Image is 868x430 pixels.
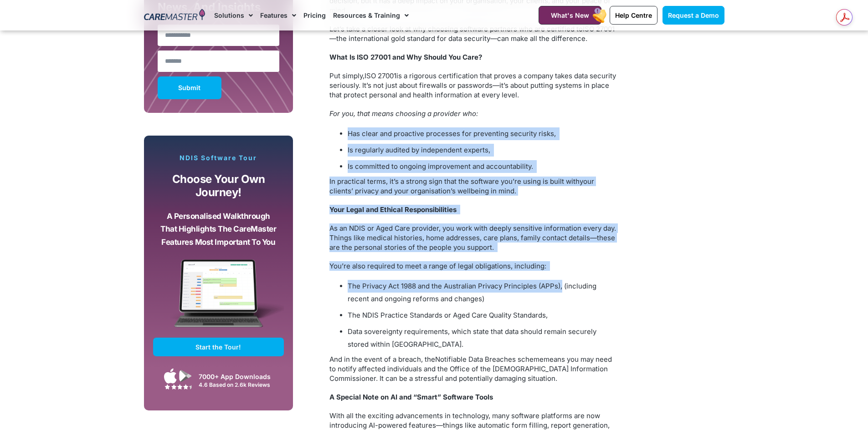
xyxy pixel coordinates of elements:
span: Is regularly audited by independent experts, [348,146,490,154]
a: Help Centre [610,6,657,25]
img: Apple App Store Icon [164,368,177,384]
span: What's New [551,11,589,19]
li: Data sovereignty requirements, which state that data should remain securely stored within [GEOGRA... [348,325,616,351]
span: Has clear and proactive processes for preventing security risks, [348,129,556,138]
span: And in the event of a breach, the [329,355,435,364]
p: A personalised walkthrough that highlights the CareMaster features most important to you [160,210,277,249]
p: Choose your own journey! [160,173,277,199]
a: Start the Tour! [153,338,284,356]
button: Submit [158,76,221,99]
span: What Is ISO 27001 and Why Should You Care? [329,53,482,61]
div: 4.6 Based on 2.6k Reviews [199,381,279,388]
li: The Privacy Act 1988 and the Australian Privacy Principles (APPs), (including recent and ongoing ... [348,280,616,305]
p: ISO 27001—the international gold standard for data security—can make all the difference. [329,24,616,43]
span: Submit [178,86,200,90]
span: Put simply, [329,71,365,80]
img: CareMaster Software Mockup on Screen [153,259,284,338]
span: Help Centre [615,11,652,19]
span: Request a Demo [668,11,719,19]
li: The NDIS Practice Standards or Aged Care Quality Standards, [348,309,616,322]
div: 7000+ App Downloads [199,372,279,381]
span: Is committed to ongoing improvement and accountability. [348,162,533,171]
a: What's New [539,6,601,25]
p: Notifiable Data Breaches scheme [329,354,616,383]
span: is a rigorous certification that proves a company takes data security seriously. It’s not just ab... [329,71,616,99]
em: For you, that means choosing a provider who: [329,109,478,118]
span: Start the Tour! [195,343,241,351]
img: Google Play App Icon [179,369,192,383]
span: A Special Note on AI and “Smart” Software Tools [329,393,493,401]
span: You’re also required to meet a range of legal obligations, including: [329,262,546,270]
span: Your Legal and Ethical Responsibilities [329,205,457,214]
p: your clients’ privacy and your organisation’s wellbeing in mind. [329,177,616,196]
span: In practical terms, it’s a strong sign that the software you’re using is built with [329,177,580,186]
p: ISO 27001 [329,71,616,100]
span: As an NDIS or Aged Care provider, you work with deeply sensitive information every day. Things li... [329,224,616,252]
img: CareMaster Logo [144,9,205,22]
img: Google Play Store App Review Stars [164,384,192,390]
p: NDIS Software Tour [153,154,284,162]
a: Request a Demo [663,6,724,25]
span: means you may need to notify affected individuals and the Office of the [DEMOGRAPHIC_DATA] Inform... [329,355,612,383]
